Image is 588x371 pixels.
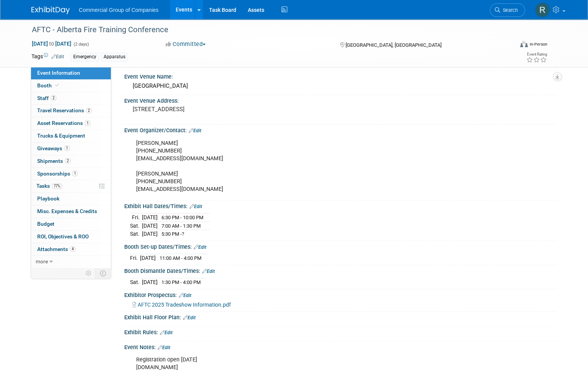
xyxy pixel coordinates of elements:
[124,241,557,251] div: Booth Set-up Dates/Times:
[85,120,91,126] span: 1
[65,158,71,164] span: 2
[124,95,557,105] div: Event Venue Address:
[142,230,158,238] td: [DATE]
[194,245,206,250] a: Edit
[31,92,111,105] a: Staff2
[86,108,92,113] span: 2
[161,231,184,237] span: 5:30 PM -
[37,171,78,177] span: Sponsorships
[160,330,173,335] a: Edit
[29,23,503,37] div: AFTC - Alberta Fire Training Conference
[183,315,196,320] a: Edit
[124,71,557,80] div: Event Venue Name:
[72,171,78,176] span: 1
[37,246,76,252] span: Attachments
[37,70,80,76] span: Event Information
[31,67,111,79] a: Event Information
[124,265,557,275] div: Booth Dismantle Dates/Times:
[535,3,550,17] img: Rod Leland
[31,256,111,268] a: more
[130,213,142,222] td: Fri.
[71,53,99,61] div: Emergency
[163,40,209,48] button: Committed
[138,302,231,308] span: AFTC 2025 Tradeshow Information.pdf
[37,82,61,89] span: Booth
[31,218,111,230] a: Budget
[31,155,111,167] a: Shipments2
[130,254,140,262] td: Fri.
[124,341,557,351] div: Event Notes:
[124,125,557,135] div: Event Organizer/Contact:
[160,255,201,261] span: 11:00 AM - 4:00 PM
[161,215,203,220] span: 6:30 PM - 10:00 PM
[51,95,56,101] span: 2
[31,117,111,130] a: Asset Reservations1
[140,254,156,262] td: [DATE]
[346,42,441,48] span: [GEOGRAPHIC_DATA], [GEOGRAPHIC_DATA]
[182,231,184,237] span: ?
[37,195,59,202] span: Playbook
[37,158,71,164] span: Shipments
[52,183,62,189] span: 77%
[124,289,557,299] div: Exhibitor Prospectus:
[529,41,547,47] div: In-Person
[124,200,557,210] div: Exhibit Hall Dates/Times:
[31,105,111,117] a: Travel Reservations2
[161,223,201,229] span: 7:00 AM - 1:30 PM
[471,40,547,51] div: Event Format
[31,80,111,92] a: Booth
[189,204,202,209] a: Edit
[51,54,64,59] a: Edit
[31,130,111,142] a: Trucks & Equipment
[130,278,142,286] td: Sat.
[124,312,557,322] div: Exhibit Hall Floor Plan:
[526,53,547,56] div: Event Rating
[490,3,525,17] a: Search
[158,345,170,350] a: Edit
[37,107,92,113] span: Travel Reservations
[70,246,76,252] span: 4
[131,136,473,197] div: [PERSON_NAME] [PHONE_NUMBER] [EMAIL_ADDRESS][DOMAIN_NAME] [PERSON_NAME] [PHONE_NUMBER] [EMAIL_ADD...
[73,42,89,47] span: (2 days)
[79,7,159,13] span: Commercial Group of Companies
[31,143,111,155] a: Giveaways1
[31,40,72,47] span: [DATE] [DATE]
[130,222,142,230] td: Sat.
[142,278,158,286] td: [DATE]
[37,95,56,101] span: Staff
[130,80,551,92] div: [GEOGRAPHIC_DATA]
[31,7,70,14] img: ExhibitDay
[37,145,70,151] span: Giveaways
[142,222,158,230] td: [DATE]
[31,180,111,192] a: Tasks77%
[31,231,111,243] a: ROI, Objectives & ROO
[37,120,91,126] span: Asset Reservations
[37,221,54,227] span: Budget
[31,205,111,218] a: Misc. Expenses & Credits
[179,293,191,298] a: Edit
[202,269,215,274] a: Edit
[500,7,518,13] span: Search
[189,128,201,133] a: Edit
[37,133,85,139] span: Trucks & Equipment
[95,268,111,278] td: Toggle Event Tabs
[124,327,557,337] div: Exhibit Rules:
[37,233,89,240] span: ROI, Objectives & ROO
[132,302,231,308] a: AFTC 2025 Tradeshow Information.pdf
[101,53,128,61] div: Apparatus
[161,279,201,285] span: 1:30 PM - 4:00 PM
[82,268,96,278] td: Personalize Event Tab Strip
[36,183,62,189] span: Tasks
[133,106,296,113] pre: [STREET_ADDRESS]
[520,41,528,47] img: Format-Inperson.png
[130,230,142,238] td: Sat.
[36,258,48,264] span: more
[31,168,111,180] a: Sponsorships1
[64,145,70,151] span: 1
[55,83,59,87] i: Booth reservation complete
[142,213,158,222] td: [DATE]
[31,243,111,256] a: Attachments4
[48,41,55,47] span: to
[37,208,97,214] span: Misc. Expenses & Credits
[31,53,64,61] td: Tags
